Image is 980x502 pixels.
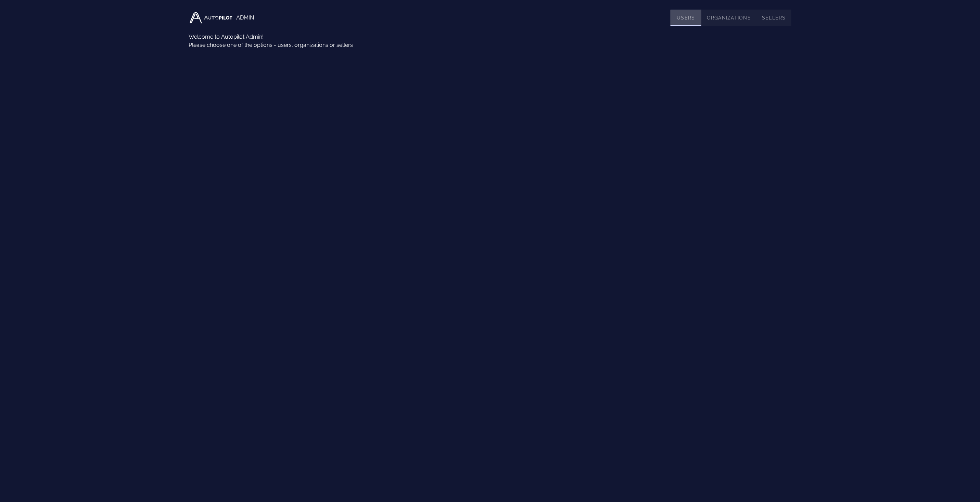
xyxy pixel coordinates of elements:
[189,33,791,49] div: Welcome to Autopilot Admin! Please choose one of the options - users, organizations or sellers
[189,11,671,25] div: ADMIN
[671,10,701,26] a: Users
[189,11,233,25] img: Autopilot
[701,10,756,26] a: Organizations
[756,10,791,26] a: Sellers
